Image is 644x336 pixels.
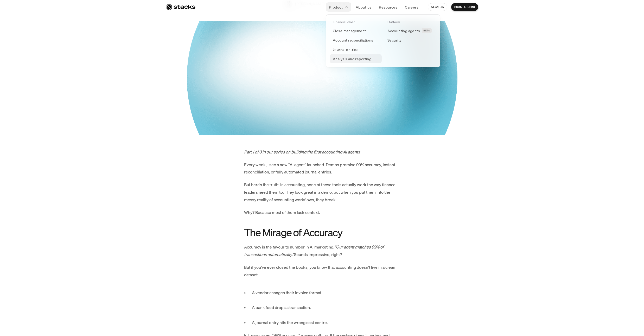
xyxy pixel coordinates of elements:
[376,2,400,12] a: Resources
[330,45,382,54] a: Journal entries
[244,161,400,176] p: Every week, I see a new “AI agent” launched. Demos promise 99% accuracy, instant reconciliation, ...
[384,26,436,35] a: Accounting agentsBETA
[353,2,374,12] a: About us
[244,149,360,155] em: Part 1 of 3 in our series on building the first accounting AI agents
[333,28,366,33] p: Close management
[333,56,371,62] p: Analysis and reporting
[387,28,420,33] p: Accounting agents
[244,181,400,203] p: But here’s the truth: in accounting, none of these tools actually work the way finance leaders ne...
[244,226,400,238] h2: The Mirage of Accuracy
[252,304,400,319] p: A bank feed drops a transaction.
[330,35,382,45] a: Account reconciliations
[402,2,422,12] a: Careers
[61,99,84,103] a: Privacy Policy
[423,29,430,32] h2: BETA
[454,5,475,9] p: BOOK A DEMO
[431,5,444,9] p: SIGN IN
[379,4,397,10] p: Resources
[387,20,400,24] p: Platform
[356,4,371,10] p: About us
[330,54,382,63] a: Analysis and reporting
[330,26,382,35] a: Close management
[252,289,400,304] p: A vendor changes their invoice format.
[329,4,343,10] p: Product
[405,4,418,10] p: Careers
[333,47,358,52] p: Journal entries
[244,209,400,216] p: Why? Because most of them lack context.
[333,37,373,43] p: Account reconciliations
[384,35,436,45] a: Security
[244,264,400,279] p: But if you’ve ever closed the books, you know that accounting doesn’t live in a clean dataset.
[387,37,401,43] p: Security
[451,3,478,11] a: BOOK A DEMO
[333,20,355,24] p: Financial close
[252,319,400,326] p: A journal entry hits the wrong cost centre.
[244,243,400,258] p: Accuracy is the favourite number in AI marketing. Sounds impressive, right?
[428,3,447,11] a: SIGN IN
